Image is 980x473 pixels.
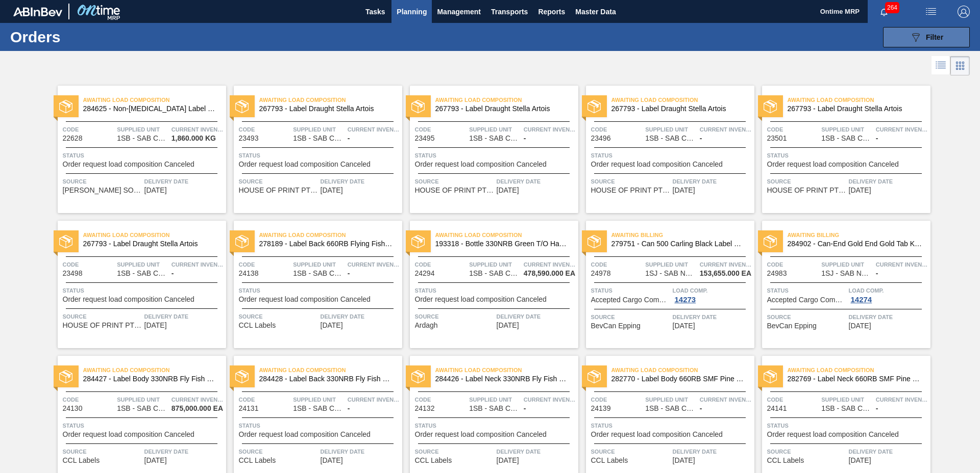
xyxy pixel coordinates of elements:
[415,446,494,457] span: Source
[876,405,878,412] span: -
[764,100,777,113] img: status
[821,135,872,142] span: 1SB - SAB Chamdor Brewery
[239,150,400,161] span: Status
[50,221,226,348] a: statusAwaiting Load Composition267793 - Label Draught Stella ArtoisCode23498Supplied Unit1SB - SA...
[63,285,224,296] span: Status
[788,375,922,383] span: 282769 - Label Neck 660RB SMF Pine Twist Upgrad
[239,405,259,412] span: 24131
[83,230,226,240] span: Awaiting Load Composition
[611,375,746,383] span: 282770 - Label Body 660RB SMF Pine Twist Upgr
[411,235,425,248] img: status
[591,322,641,330] span: BevCan Epping
[259,365,402,375] span: Awaiting Load Composition
[849,285,928,304] a: Load Comp.14274
[63,259,115,270] span: Code
[239,124,291,135] span: Code
[524,270,575,277] span: 478,590.000 EA
[259,105,394,113] span: 267793 - Label Draught Stella Artois
[239,187,318,194] span: HOUSE OF PRINT PTY LTD
[239,161,371,168] span: Order request load composition Canceled
[925,6,937,18] img: userActions
[239,431,371,438] span: Order request load composition Canceled
[321,322,343,329] span: 11/23/2024
[767,322,817,330] span: BevCan Epping
[645,395,697,405] span: Supplied Unit
[788,105,922,113] span: 267793 - Label Draught Stella Artois
[437,6,481,18] span: Management
[293,395,345,405] span: Supplied Unit
[538,6,565,18] span: Reports
[645,259,697,270] span: Supplied Unit
[591,421,752,431] span: Status
[348,405,350,412] span: -
[117,259,169,270] span: Supplied Unit
[348,124,400,135] span: Current inventory
[293,270,344,277] span: 1SB - SAB Chamdor Brewery
[767,405,787,412] span: 24141
[497,446,576,457] span: Delivery Date
[144,446,224,457] span: Delivery Date
[259,375,394,383] span: 284428 - Label Back 330NRB Fly Fish GA(2022)
[293,259,345,270] span: Supplied Unit
[821,124,873,135] span: Supplied Unit
[63,431,194,438] span: Order request load composition Canceled
[239,395,291,405] span: Code
[239,259,291,270] span: Code
[700,395,752,405] span: Current inventory
[235,235,249,248] img: status
[767,124,819,135] span: Code
[700,259,752,270] span: Current inventory
[849,285,928,296] span: Load Comp.
[321,176,400,187] span: Delivery Date
[767,135,787,142] span: 23501
[876,259,928,270] span: Current inventory
[10,31,163,43] h1: Orders
[469,270,520,277] span: 1SB - SAB Chamdor Brewery
[591,150,752,161] span: Status
[144,311,224,322] span: Delivery Date
[849,296,874,304] div: 14274
[673,285,752,304] a: Load Comp.14273
[876,135,878,142] span: -
[591,161,723,168] span: Order request load composition Canceled
[673,187,695,194] span: 11/04/2024
[435,95,578,105] span: Awaiting Load Composition
[293,135,344,142] span: 1SB - SAB Chamdor Brewery
[239,311,318,322] span: Source
[849,187,871,194] span: 11/07/2024
[239,296,371,303] span: Order request load composition Canceled
[591,285,670,296] span: Status
[415,405,435,412] span: 24132
[63,405,83,412] span: 24130
[415,296,547,303] span: Order request load composition Canceled
[59,370,72,383] img: status
[767,270,787,277] span: 24983
[469,395,521,405] span: Supplied Unit
[348,270,350,277] span: -
[83,240,218,248] span: 267793 - Label Draught Stella Artois
[239,135,259,142] span: 23493
[144,176,224,187] span: Delivery Date
[415,124,467,135] span: Code
[83,365,226,375] span: Awaiting Load Composition
[397,6,427,18] span: Planning
[764,235,777,248] img: status
[767,296,846,304] span: Accepted Cargo Composition
[415,395,467,405] span: Code
[63,421,224,431] span: Status
[469,124,521,135] span: Supplied Unit
[524,135,526,142] span: -
[611,240,746,248] span: 279751 - Can 500 Carling Black Label Refresh
[591,395,643,405] span: Code
[591,124,643,135] span: Code
[259,230,402,240] span: Awaiting Load Composition
[497,457,519,464] span: 12/11/2024
[402,221,578,348] a: statusAwaiting Load Composition193318 - Bottle 330NRB Green T/O Handi Fly FishCode24294Supplied U...
[259,95,402,105] span: Awaiting Load Composition
[849,322,871,330] span: 12/10/2024
[767,421,928,431] span: Status
[171,395,224,405] span: Current inventory
[849,312,928,322] span: Delivery Date
[415,176,494,187] span: Source
[50,86,226,213] a: statusAwaiting Load Composition284625 - Non-[MEDICAL_DATA] Label GlueCode22628Supplied Unit1SB - ...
